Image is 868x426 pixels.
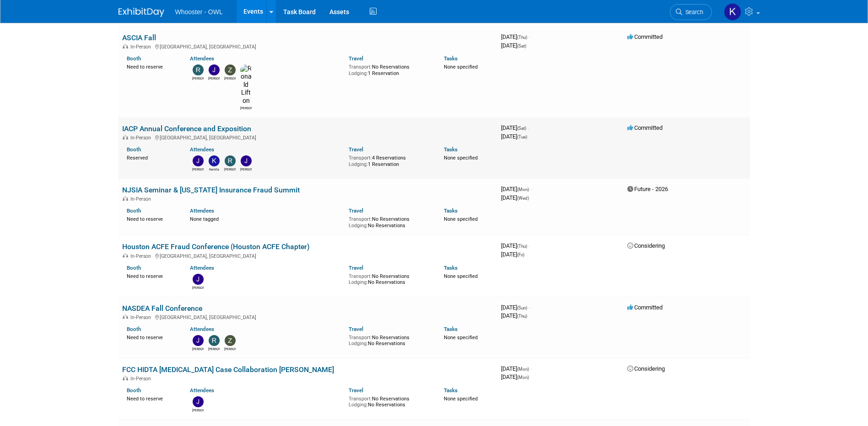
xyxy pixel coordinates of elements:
span: (Sat) [517,126,526,131]
div: John Holsinger [240,166,252,172]
div: Ronald Lifton [240,105,252,111]
span: (Wed) [517,196,529,201]
a: IACP Annual Conference and Exposition [122,124,251,133]
span: None specified [444,155,478,161]
span: [DATE] [501,373,529,380]
a: Travel [349,326,363,332]
div: Need to reserve [127,394,177,402]
a: Attendees [190,55,214,62]
span: (Thu) [517,244,527,249]
span: Considering [627,242,665,249]
span: In-Person [130,135,154,141]
div: 4 Reservations 1 Reservation [349,153,430,167]
div: Richard Spradley [192,75,204,81]
img: James Justus [193,274,204,285]
span: In-Person [130,253,154,259]
a: NASDEA Fall Conference [122,304,202,313]
span: [DATE] [501,242,530,249]
div: Reserved [127,153,177,161]
a: Tasks [444,326,458,332]
div: No Reservations No Reservations [349,272,430,286]
span: [DATE] [501,133,527,140]
span: [DATE] [501,42,526,49]
a: ASCIA Fall [122,33,156,42]
span: [DATE] [501,33,530,40]
a: Attendees [190,208,214,214]
span: (Fri) [517,252,524,257]
a: Tasks [444,387,458,394]
a: Attendees [190,326,214,332]
span: Lodging: [349,341,368,346]
img: James Justus [193,396,204,407]
span: (Tue) [517,134,527,139]
img: Zach Artz [225,64,236,75]
img: In-Person Event [123,376,128,380]
div: James Justus [192,346,204,351]
div: Need to reserve [127,62,177,70]
div: [GEOGRAPHIC_DATA], [GEOGRAPHIC_DATA] [122,252,494,259]
div: No Reservations No Reservations [349,214,430,229]
span: None specified [444,335,478,341]
span: - [528,124,529,131]
span: [DATE] [501,124,529,131]
span: Lodging: [349,223,368,229]
img: ExhibitDay [119,8,164,17]
span: [DATE] [501,186,532,192]
a: Attendees [190,146,214,153]
span: [DATE] [501,312,527,319]
span: (Thu) [517,35,527,40]
img: Richard Spradley [193,64,204,75]
img: In-Person Event [123,196,128,201]
span: (Mon) [517,187,529,192]
a: Tasks [444,265,458,271]
span: None specified [444,216,478,222]
a: Travel [349,55,363,62]
img: In-Person Event [123,135,128,139]
img: Ronald Lifton [240,64,252,105]
div: None tagged [190,214,342,223]
a: Search [670,4,712,20]
div: James Justus [208,75,220,81]
img: In-Person Event [123,314,128,319]
span: None specified [444,273,478,279]
span: Transport: [349,155,372,161]
img: James Justus [209,64,220,75]
span: (Mon) [517,375,529,380]
span: Lodging: [349,279,368,285]
span: Committed [627,124,663,131]
a: Booth [127,387,141,394]
div: James Justus [192,407,204,413]
span: - [530,186,532,192]
span: None specified [444,64,478,70]
span: Lodging: [349,161,368,167]
span: Transport: [349,335,372,341]
span: Committed [627,33,663,40]
span: [DATE] [501,365,532,372]
div: James Justus [192,285,204,290]
span: Transport: [349,216,372,222]
a: Attendees [190,265,214,271]
div: Kamila Castaneda [208,166,220,172]
div: No Reservations No Reservations [349,333,430,347]
img: In-Person Event [123,44,128,48]
img: Kamila Castaneda [724,3,741,21]
span: [DATE] [501,304,530,311]
img: Richard Spradley [225,155,236,166]
img: Zach Artz [225,335,236,346]
img: Robert Dugan [209,335,220,346]
a: Houston ACFE Fraud Conference (Houston ACFE Chapter) [122,242,310,251]
span: Future - 2026 [627,186,668,192]
span: (Sat) [517,43,526,48]
a: FCC HIDTA [MEDICAL_DATA] Case Collaboration [PERSON_NAME] [122,365,334,374]
img: Julia Haber [193,155,204,166]
span: Search [682,9,703,16]
span: None specified [444,396,478,402]
a: Booth [127,208,141,214]
a: Attendees [190,387,214,394]
a: Tasks [444,208,458,214]
div: [GEOGRAPHIC_DATA], [GEOGRAPHIC_DATA] [122,133,494,141]
span: - [528,33,530,40]
a: Travel [349,265,363,271]
img: James Justus [193,335,204,346]
span: [DATE] [501,194,529,201]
